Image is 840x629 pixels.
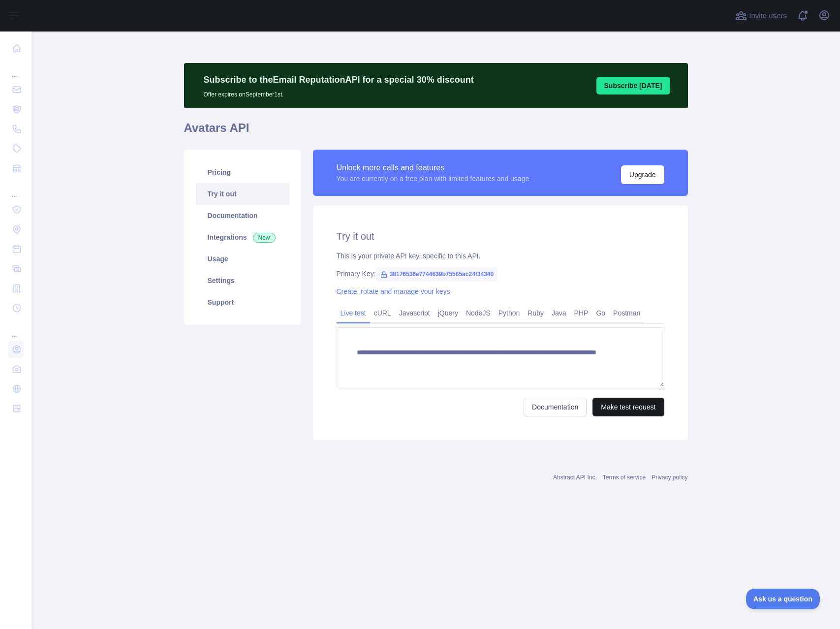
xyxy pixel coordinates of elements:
[337,162,529,174] div: Unlock more calls and features
[8,59,24,79] div: ...
[204,73,474,87] p: Subscribe to the Email Reputation API for a special 30 % discount
[733,8,789,24] button: Invite users
[609,305,644,321] a: Postman
[524,398,587,416] a: Documentation
[196,205,289,226] a: Documentation
[621,165,664,184] button: Upgrade
[337,229,664,243] h2: Try it out
[184,120,688,144] h1: Avatars API
[749,10,787,22] span: Invite users
[337,174,529,184] div: You are currently on a free plan with limited features and usage
[548,305,570,321] a: Java
[370,305,395,321] a: cURL
[337,287,450,295] a: Create, rotate and manage your keys
[603,474,646,481] a: Terms of service
[196,248,289,270] a: Usage
[746,589,820,609] iframe: Toggle Customer Support
[196,183,289,205] a: Try it out
[337,251,664,261] div: This is your private API key, specific to this API.
[495,305,524,321] a: Python
[462,305,495,321] a: NodeJS
[434,305,462,321] a: jQuery
[196,291,289,313] a: Support
[8,319,24,339] div: ...
[8,179,24,199] div: ...
[524,305,548,321] a: Ruby
[196,161,289,183] a: Pricing
[592,305,609,321] a: Go
[337,269,664,279] div: Primary Key:
[376,267,498,282] span: 38176536e7744639b75565ac24f34340
[196,270,289,291] a: Settings
[596,77,670,94] button: Subscribe [DATE]
[196,226,289,248] a: Integrations New
[253,233,276,243] span: New
[204,87,474,98] p: Offer expires on September 1st.
[553,474,597,481] a: Abstract API Inc.
[592,398,664,416] button: Make test request
[652,474,687,481] a: Privacy policy
[337,305,370,321] a: Live test
[570,305,592,321] a: PHP
[395,305,434,321] a: Javascript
